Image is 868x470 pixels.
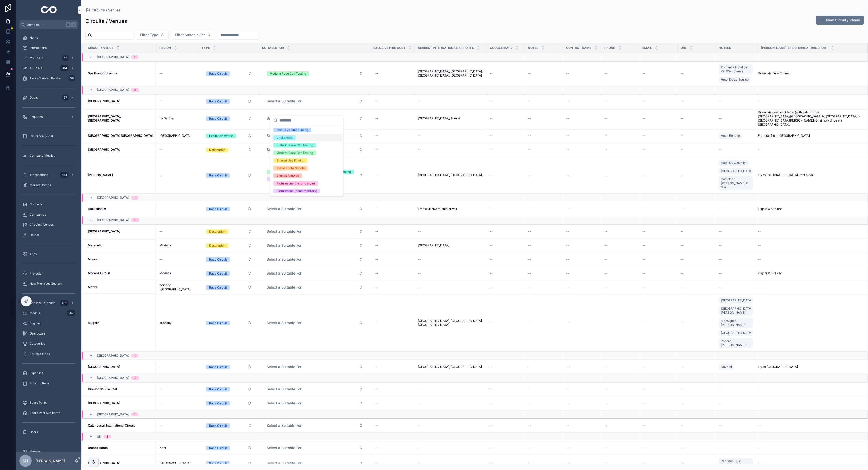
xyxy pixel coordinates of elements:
span: -- [719,207,722,211]
span: -- [642,71,645,75]
a: -- [490,207,522,211]
a: Insurance (RVD) [19,132,78,141]
div: Static Photo Shoots [276,166,305,171]
span: Select a Suitable For [267,147,301,152]
a: -- [373,171,412,179]
a: Circuits / Venues [85,8,121,13]
div: -- [375,207,378,211]
div: Shared Use Filming [276,158,304,163]
a: -- [719,116,755,120]
span: -- [681,148,684,152]
div: Destination [209,229,225,234]
a: Hotel De La Source [719,77,751,83]
span: [GEOGRAPHIC_DATA], [GEOGRAPHIC_DATA], [GEOGRAPHIC_DATA], [GEOGRAPHIC_DATA] [418,69,484,78]
a: -- [418,229,484,233]
a: Select Button [202,114,256,123]
span: All Tasks [30,66,42,70]
button: Select Button [262,145,367,154]
a: La Sarthe [159,116,196,120]
span: -- [490,116,493,120]
span: Market Comps [30,183,51,187]
div: Drones Allowed [276,174,299,178]
div: Destination [209,148,225,152]
a: Select Button [202,204,256,214]
strong: [GEOGRAPHIC_DATA] [88,229,120,233]
span: Select a Suitable For [267,133,301,138]
button: Select Button [202,114,256,123]
a: -- [566,99,598,103]
button: Jump to...K [19,20,78,29]
div: -- [375,229,378,233]
div: 57 [62,95,69,101]
a: -- [642,99,674,103]
a: [GEOGRAPHIC_DATA] [GEOGRAPHIC_DATA] [88,134,153,138]
a: Deals57 [19,93,78,102]
a: -- [490,173,522,177]
a: -- [642,148,674,152]
span: Filter Suitable For [175,32,205,37]
a: Select Button [262,167,367,184]
a: -- [490,116,522,120]
span: Insurance (RVD) [30,134,53,138]
a: -- [566,134,598,138]
a: [GEOGRAPHIC_DATA] [88,99,153,103]
a: -- [604,148,636,152]
a: -- [566,207,598,211]
a: [GEOGRAPHIC_DATA] [88,229,153,233]
span: -- [642,148,645,152]
a: Home [19,33,78,42]
a: Select Button [202,145,256,155]
span: -- [566,99,569,103]
a: Select Button [262,204,367,214]
a: -- [159,71,196,75]
a: [GEOGRAPHIC_DATA], [GEOGRAPHIC_DATA], [418,173,484,177]
a: Frankfurt (50 minute drive) [418,207,484,211]
span: -- [604,71,607,75]
span: -- [418,229,421,233]
span: -- [418,148,421,152]
a: -- [566,71,598,75]
a: -- [528,148,560,152]
div: Picturesque (contemporary) [270,177,310,181]
span: Hotel Bellune [721,134,740,138]
div: 59 [69,75,75,81]
span: -- [681,207,684,211]
span: Select a Suitable For [267,229,301,234]
span: -- [490,148,493,152]
strong: [GEOGRAPHIC_DATA] [88,148,120,151]
a: -- [604,99,636,103]
div: Exclusive Hire Filming [276,128,308,132]
a: Contacts [19,200,78,209]
button: Select Button [262,167,367,183]
span: -- [566,148,569,152]
span: -- [566,134,569,138]
span: -- [604,99,607,103]
button: Select Button [202,69,256,78]
span: Select a Suitable For [267,206,301,211]
a: [GEOGRAPHIC_DATA], Tours? [418,116,484,120]
a: [GEOGRAPHIC_DATA] [159,134,196,138]
a: -- [642,71,674,75]
strong: [GEOGRAPHIC_DATA] [88,99,120,103]
a: Hotel Du Castellet[GEOGRAPHIC_DATA]Hostelerie [PERSON_NAME] & Spa [719,159,755,191]
span: -- [758,99,761,103]
span: -- [490,99,493,103]
a: Romantik Hotel de Val D'Ambleuve [719,64,753,74]
button: Select Button [171,30,215,40]
span: -- [528,134,531,138]
a: Drive, via overnight ferry (with cabin) from [GEOGRAPHIC_DATA]/[GEOGRAPHIC_DATA] to [GEOGRAPHIC_D... [758,110,862,127]
span: Jump to... [27,23,64,27]
a: -- [159,229,196,233]
a: -- [681,134,713,138]
a: Select Button [202,96,256,106]
span: -- [528,173,531,177]
span: -- [604,173,607,177]
span: Company Metrics [30,154,55,158]
div: -- [375,148,378,152]
div: Modern Race Car Testing [270,170,306,174]
a: -- [681,116,713,120]
a: New Circuit / Venue [816,16,864,25]
div: Unsilenced [276,135,292,140]
a: -- [604,173,636,177]
div: Historic Race Car Testing [276,143,313,148]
